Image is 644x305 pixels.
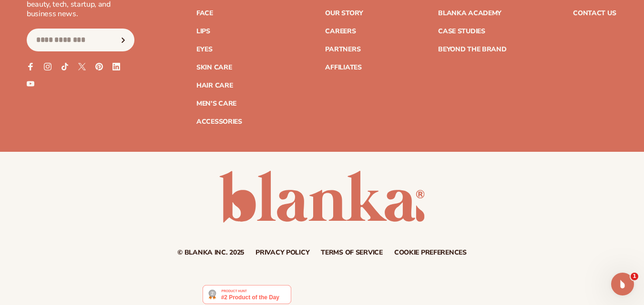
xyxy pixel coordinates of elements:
[177,248,244,257] small: © Blanka Inc. 2025
[325,10,363,17] a: Our Story
[438,10,501,17] a: Blanka Academy
[196,46,213,53] a: Eyes
[196,82,233,89] a: Hair Care
[611,273,634,295] iframe: Intercom live chat
[196,10,213,17] a: Face
[394,249,467,256] a: Cookie preferences
[196,64,232,71] a: Skin Care
[631,273,638,280] span: 1
[325,64,361,71] a: Affiliates
[321,249,383,256] a: Terms of service
[573,10,616,17] a: Contact Us
[325,46,360,53] a: Partners
[438,28,485,35] a: Case Studies
[196,118,242,125] a: Accessories
[196,28,210,35] a: Lips
[203,285,291,304] img: Blanka - Start a beauty or cosmetic line in under 5 minutes | Product Hunt
[113,29,134,51] button: Subscribe
[256,249,309,256] a: Privacy policy
[325,28,356,35] a: Careers
[196,100,236,107] a: Men's Care
[438,46,507,53] a: Beyond the brand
